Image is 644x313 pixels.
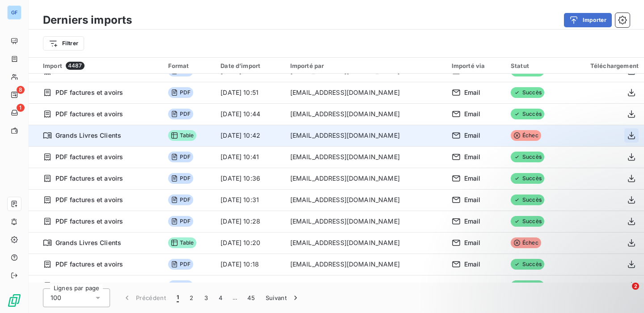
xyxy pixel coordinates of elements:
[66,62,85,70] span: 4487
[215,211,284,232] td: [DATE] 10:28
[7,293,21,308] img: Logo LeanPay
[511,173,544,184] span: Succès
[55,88,123,97] span: PDF factures et avoirs
[215,275,284,296] td: [DATE] 10:18
[285,211,446,232] td: [EMAIL_ADDRESS][DOMAIN_NAME]
[55,110,123,118] span: PDF factures et avoirs
[464,131,481,140] span: Email
[168,130,197,141] span: Table
[511,152,544,162] span: Succès
[171,288,184,307] button: 1
[215,125,284,146] td: [DATE] 10:42
[220,62,279,69] div: Date d’import
[285,168,446,189] td: [EMAIL_ADDRESS][DOMAIN_NAME]
[55,131,121,140] span: Grands Livres Clients
[464,217,481,226] span: Email
[464,88,481,97] span: Email
[215,146,284,168] td: [DATE] 10:41
[290,62,441,69] div: Importé par
[17,86,25,94] span: 8
[55,195,123,204] span: PDF factures et avoirs
[43,36,84,51] button: Filtrer
[464,260,481,269] span: Email
[177,293,179,302] span: 1
[285,275,446,296] td: [EMAIL_ADDRESS][DOMAIN_NAME]
[632,283,639,290] span: 2
[285,189,446,211] td: [EMAIL_ADDRESS][DOMAIN_NAME]
[215,254,284,275] td: [DATE] 10:18
[55,217,123,226] span: PDF factures et avoirs
[511,62,559,69] div: Statut
[213,288,228,307] button: 4
[215,82,284,103] td: [DATE] 10:51
[168,195,193,205] span: PDF
[168,152,193,162] span: PDF
[464,152,481,161] span: Email
[285,82,446,103] td: [EMAIL_ADDRESS][DOMAIN_NAME]
[215,232,284,254] td: [DATE] 10:20
[511,216,544,227] span: Succès
[464,174,481,183] span: Email
[215,189,284,211] td: [DATE] 10:31
[511,109,544,119] span: Succès
[168,109,193,119] span: PDF
[511,130,541,141] span: Échec
[55,238,121,247] span: Grands Livres Clients
[511,195,544,205] span: Succès
[285,103,446,125] td: [EMAIL_ADDRESS][DOMAIN_NAME]
[199,288,213,307] button: 3
[464,238,481,247] span: Email
[228,291,242,305] span: …
[260,288,305,307] button: Suivant
[285,146,446,168] td: [EMAIL_ADDRESS][DOMAIN_NAME]
[17,104,25,112] span: 1
[55,152,123,161] span: PDF factures et avoirs
[7,5,21,20] div: GF
[117,288,171,307] button: Précédent
[564,13,612,27] button: Importer
[55,281,123,290] span: PDF factures et avoirs
[464,281,481,290] span: Email
[168,173,193,184] span: PDF
[168,259,193,270] span: PDF
[285,232,446,254] td: [EMAIL_ADDRESS][DOMAIN_NAME]
[285,254,446,275] td: [EMAIL_ADDRESS][DOMAIN_NAME]
[465,226,644,289] iframe: Intercom notifications message
[168,87,193,98] span: PDF
[43,12,132,28] h3: Derniers imports
[614,283,635,304] iframe: Intercom live chat
[168,237,197,248] span: Table
[242,288,260,307] button: 45
[464,195,481,204] span: Email
[55,174,123,183] span: PDF factures et avoirs
[168,280,193,291] span: PDF
[570,62,639,69] div: Téléchargement
[43,62,157,70] div: Import
[215,103,284,125] td: [DATE] 10:44
[55,260,123,269] span: PDF factures et avoirs
[285,125,446,146] td: [EMAIL_ADDRESS][DOMAIN_NAME]
[511,87,544,98] span: Succès
[452,62,500,69] div: Importé via
[168,62,210,69] div: Format
[168,216,193,227] span: PDF
[184,288,199,307] button: 2
[464,110,481,118] span: Email
[51,293,61,302] span: 100
[215,168,284,189] td: [DATE] 10:36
